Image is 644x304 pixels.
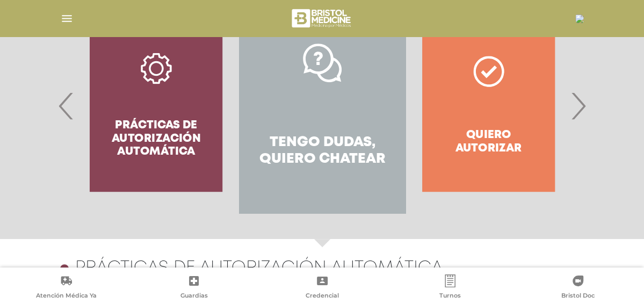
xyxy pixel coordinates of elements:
span: Guardias [180,292,208,301]
span: Next [568,77,589,135]
h4: Prácticas de autorización automática [75,258,443,279]
a: Guardias [130,274,258,302]
a: Turnos [386,274,514,302]
img: bristol-medicine-blanco.png [290,5,354,31]
span: Previous [56,77,77,135]
span: Atención Médica Ya [36,292,97,301]
span: Turnos [439,292,461,301]
h4: Tengo dudas, quiero chatear [258,134,386,168]
img: 23526 [575,15,584,23]
a: Credencial [258,274,386,302]
span: Credencial [306,292,339,301]
a: Bristol Doc [514,274,642,302]
img: Cober_menu-lines-white.svg [60,12,74,25]
a: Atención Médica Ya [2,274,130,302]
span: Bristol Doc [561,292,595,301]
